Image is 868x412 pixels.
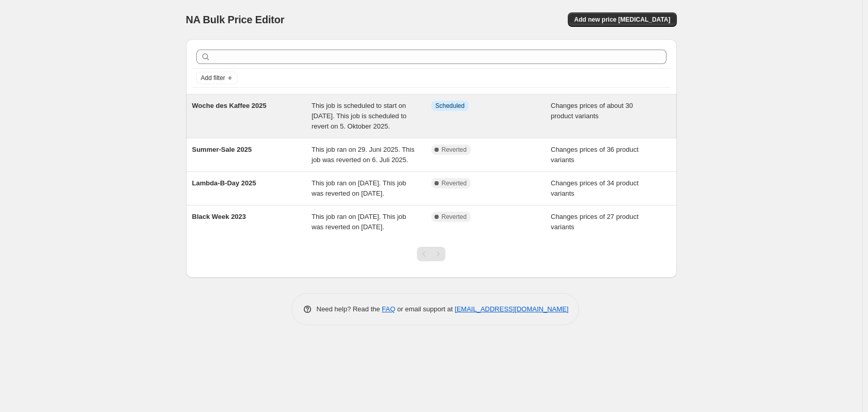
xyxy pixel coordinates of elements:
span: This job is scheduled to start on [DATE]. This job is scheduled to revert on 5. Oktober 2025. [312,102,407,130]
span: This job ran on [DATE]. This job was reverted on [DATE]. [312,213,406,231]
span: Reverted [442,213,467,221]
button: Add new price [MEDICAL_DATA] [568,12,676,27]
a: FAQ [382,305,395,313]
span: Changes prices of about 30 product variants [551,102,633,120]
span: Reverted [442,179,467,187]
span: Scheduled [436,102,465,110]
span: This job ran on [DATE]. This job was reverted on [DATE]. [312,179,406,197]
span: This job ran on 29. Juni 2025. This job was reverted on 6. Juli 2025. [312,146,414,164]
span: Changes prices of 34 product variants [551,179,639,197]
span: Changes prices of 27 product variants [551,213,639,231]
button: Add filter [196,72,238,84]
nav: Pagination [417,247,445,261]
span: Add new price [MEDICAL_DATA] [574,15,670,24]
span: Need help? Read the [317,305,382,313]
span: Lambda-B-Day 2025 [192,179,256,187]
span: Black Week 2023 [192,213,246,220]
span: NA Bulk Price Editor [186,14,285,25]
span: Add filter [201,74,225,82]
span: Woche des Kaffee 2025 [192,102,267,109]
a: [EMAIL_ADDRESS][DOMAIN_NAME] [455,305,568,313]
span: Summer-Sale 2025 [192,146,252,153]
span: Changes prices of 36 product variants [551,146,639,164]
span: Reverted [442,146,467,154]
span: or email support at [395,305,455,313]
